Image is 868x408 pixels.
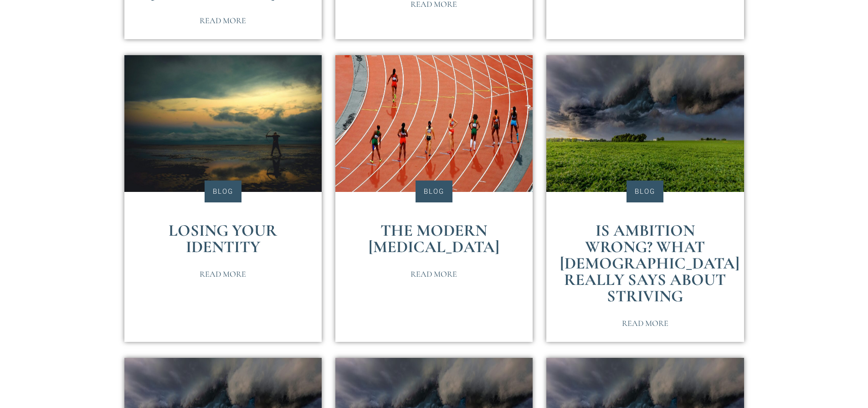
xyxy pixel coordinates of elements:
a: The Modern [MEDICAL_DATA] [369,221,499,257]
a: Is Ambition Wrong? What [DEMOGRAPHIC_DATA] Really Says About Striving [560,221,740,306]
span: Read More [200,16,246,25]
a: Read More [189,11,257,30]
span: Read More [200,270,246,278]
span: Read More [411,270,457,278]
a: Losing Your Identity [169,221,277,257]
img: race-801940_1920 [335,55,533,192]
a: Read More [400,264,468,284]
a: Read More [189,264,257,284]
span: Read More [622,319,668,327]
a: Read More [611,314,679,333]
